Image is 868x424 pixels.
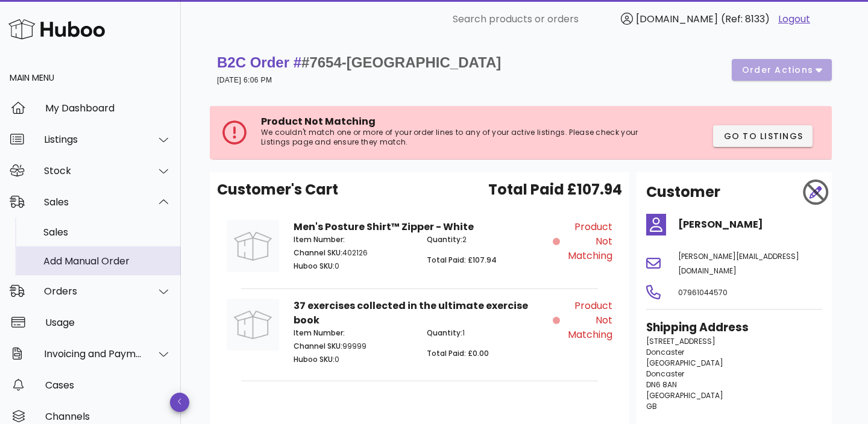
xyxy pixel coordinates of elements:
[636,12,718,26] span: [DOMAIN_NAME]
[721,12,770,26] span: (Ref: 8133)
[646,181,720,203] h2: Customer
[44,348,142,360] div: Invoicing and Payments
[646,369,684,379] span: Doncaster
[45,102,171,114] div: My Dashboard
[294,341,412,352] p: 99999
[217,179,338,201] span: Customer's Cart
[678,287,728,298] span: 07961044570
[294,299,528,327] strong: 37 exercises collected in the ultimate exercise book
[646,390,723,401] span: [GEOGRAPHIC_DATA]
[217,54,501,70] strong: B2C Order #
[217,76,272,84] small: [DATE] 6:06 PM
[45,411,171,422] div: Channels
[427,348,489,358] span: Total Paid: £0.00
[44,285,142,297] div: Orders
[261,128,654,147] p: We couldn't match one or more of your order lines to any of your active listings. Please check yo...
[678,217,822,232] h4: [PERSON_NAME]
[778,12,810,26] a: Logout
[646,319,822,336] h3: Shipping Address
[294,234,345,245] span: Item Number:
[43,226,171,238] div: Sales
[8,16,105,42] img: Huboo Logo
[294,261,335,271] span: Huboo SKU:
[678,251,799,276] span: [PERSON_NAME][EMAIL_ADDRESS][DOMAIN_NAME]
[45,379,171,391] div: Cases
[427,328,546,338] p: 1
[44,134,142,145] div: Listings
[713,125,813,147] button: Go to Listings
[294,248,412,258] p: 402126
[427,255,497,265] span: Total Paid: £107.94
[227,220,279,272] img: Product Image
[427,328,462,338] span: Quantity:
[44,196,142,208] div: Sales
[294,354,412,365] p: 0
[646,401,657,411] span: GB
[427,234,546,245] p: 2
[646,358,723,368] span: [GEOGRAPHIC_DATA]
[301,54,501,70] span: #7654-[GEOGRAPHIC_DATA]
[227,299,279,351] img: Product Image
[294,261,412,272] p: 0
[723,130,803,143] span: Go to Listings
[294,248,342,258] span: Channel SKU:
[43,255,171,267] div: Add Manual Order
[562,220,612,263] span: Product Not Matching
[562,299,612,342] span: Product Not Matching
[44,165,142,176] div: Stock
[261,114,376,128] span: Product Not Matching
[294,354,335,364] span: Huboo SKU:
[646,379,677,390] span: DN6 8AN
[646,347,684,357] span: Doncaster
[294,328,345,338] span: Item Number:
[427,234,462,245] span: Quantity:
[294,220,474,234] strong: Men's Posture Shirt™ Zipper - White
[646,336,715,346] span: [STREET_ADDRESS]
[45,317,171,328] div: Usage
[294,341,342,351] span: Channel SKU:
[488,179,622,201] span: Total Paid £107.94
